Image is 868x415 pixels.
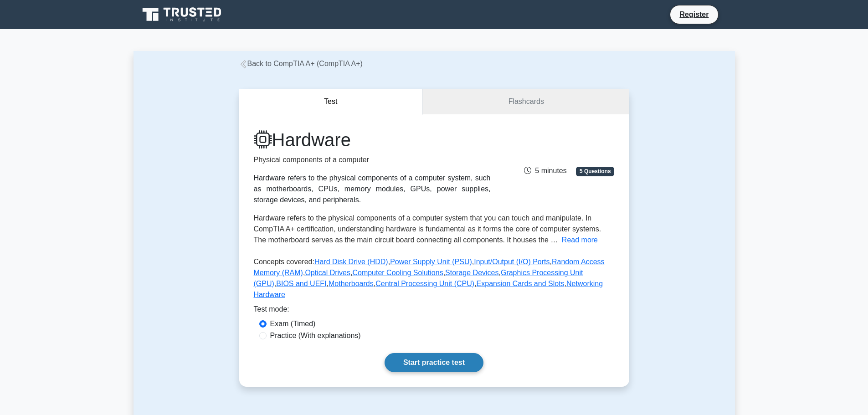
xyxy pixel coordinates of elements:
[254,304,615,318] div: Test mode:
[352,269,443,277] a: Computer Cooling Solutions
[474,258,550,266] a: Input/Output (I/O) Ports
[254,129,491,151] h1: Hardware
[239,89,423,115] button: Test
[375,280,474,287] a: Central Processing Unit (CPU)
[390,258,472,266] a: Power Supply Unit (PSU)
[270,318,316,329] label: Exam (Timed)
[477,280,565,287] a: Expansion Cards and Slots
[270,330,361,341] label: Practice (With explanations)
[314,258,388,266] a: Hard Disk Drive (HDD)
[254,214,601,244] span: Hardware refers to the physical components of a computer system that you can touch and manipulate...
[576,167,614,176] span: 5 Questions
[254,173,491,205] div: Hardware refers to the physical components of a computer system, such as motherboards, CPUs, memo...
[239,60,363,67] a: Back to CompTIA A+ (CompTIA A+)
[329,280,374,287] a: Motherboards
[385,353,483,372] a: Start practice test
[524,167,566,174] span: 5 minutes
[445,269,498,277] a: Storage Devices
[562,235,598,246] button: Read more
[674,9,714,20] a: Register
[305,269,350,277] a: Optical Drives
[254,269,583,287] a: Graphics Processing Unit (GPU)
[254,256,615,304] p: Concepts covered: , , , , , , , , , , , ,
[276,280,326,287] a: BIOS and UEFI
[423,89,629,115] a: Flashcards
[254,154,491,165] p: Physical components of a computer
